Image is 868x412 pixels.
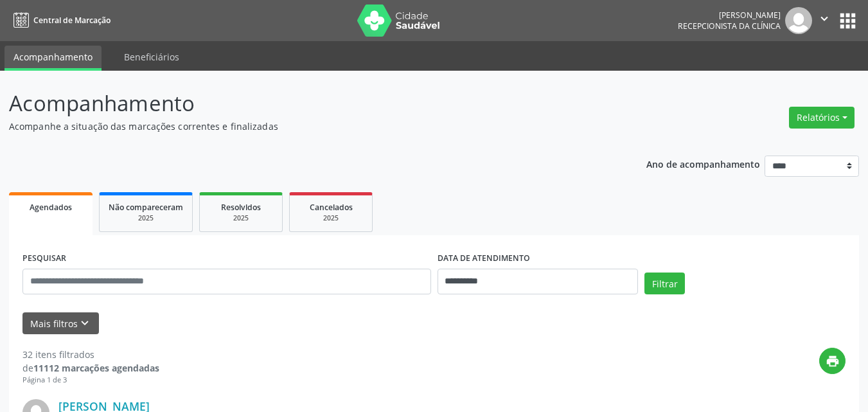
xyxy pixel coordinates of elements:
[310,202,353,213] span: Cancelados
[438,249,530,269] label: DATA DE ATENDIMENTO
[4,46,102,71] a: Acompanhamento
[33,362,159,374] strong: 11112 marcações agendadas
[115,46,188,68] a: Beneficiários
[826,354,840,368] i: print
[22,249,66,269] label: PESQUISAR
[299,213,363,223] div: 2025
[22,375,159,386] div: Página 1 de 3
[644,273,685,294] button: Filtrar
[9,87,604,120] p: Acompanhamento
[646,156,760,172] p: Ano de acompanhamento
[678,21,781,31] span: Recepcionista da clínica
[109,213,183,223] div: 2025
[678,10,781,21] div: [PERSON_NAME]
[209,213,273,223] div: 2025
[817,12,831,26] i: 
[22,348,159,361] div: 32 itens filtrados
[22,312,99,335] button: Mais filtroskeyboard_arrow_down
[221,202,261,213] span: Resolvidos
[109,202,183,213] span: Não compareceram
[789,107,855,129] button: Relatórios
[9,120,604,133] p: Acompanhe a situação das marcações correntes e finalizadas
[22,361,159,375] div: de
[812,7,837,34] button: 
[819,348,846,374] button: print
[837,10,859,32] button: apps
[78,316,92,330] i: keyboard_arrow_down
[30,202,72,213] span: Agendados
[785,7,812,34] img: img
[33,15,111,26] span: Central de Marcação
[9,10,111,31] a: Central de Marcação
